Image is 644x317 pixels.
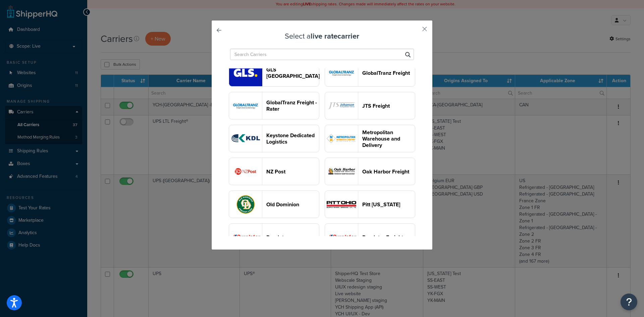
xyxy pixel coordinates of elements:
[325,224,358,251] img: purolatorFreight logo
[229,158,262,185] img: nzPost logo
[362,70,415,76] header: GlobalTranz Freight
[266,99,319,112] header: GlobalTranz Freight - Rater
[229,59,319,87] button: glsCanada logoGLS [GEOGRAPHIC_DATA]
[266,234,319,241] header: Purolator
[325,92,415,119] button: jtsFreight logoJTS Freight
[229,224,262,251] img: purolator logo
[266,66,320,79] header: GLS [GEOGRAPHIC_DATA]
[229,158,319,185] button: nzPost logoNZ Post
[229,223,319,251] button: purolator logoPurolator
[266,168,319,175] header: NZ Post
[325,125,415,152] button: metropolitanFreight logoMetropolitan Warehouse and Delivery
[362,103,415,109] header: JTS Freight
[266,201,319,208] header: Old Dominion
[325,59,415,87] button: globaltranzFreight logoGlobalTranz Freight
[325,59,358,86] img: globaltranzFreight logo
[229,92,262,119] img: cerasisFreight logo
[229,125,319,152] button: keystoneFreight logoKeystone Dedicated Logistics
[325,92,358,119] img: jtsFreight logo
[229,125,262,152] img: keystoneFreight logo
[325,125,358,152] img: metropolitanFreight logo
[229,59,262,86] img: glsCanada logo
[266,132,319,145] header: Keystone Dedicated Logistics
[362,234,415,241] header: Purolator Freight
[325,191,415,218] button: pittOhioFreight logoPitt [US_STATE]
[325,158,415,185] button: oakHarborFreight logoOak Harbor Freight
[229,92,319,119] button: cerasisFreight logoGlobalTranz Freight - Rater
[230,49,414,60] input: Search Carriers
[325,158,358,185] img: oakHarborFreight logo
[362,168,415,175] header: Oak Harbor Freight
[621,294,637,310] button: Open Resource Center
[229,191,319,218] button: dominionFreight logoOld Dominion
[311,31,359,42] strong: live rate carrier
[228,32,416,40] h3: Select a
[325,223,415,251] button: purolatorFreight logoPurolator Freight
[229,191,262,218] img: dominionFreight logo
[362,129,415,148] header: Metropolitan Warehouse and Delivery
[362,201,415,208] header: Pitt [US_STATE]
[325,191,358,218] img: pittOhioFreight logo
